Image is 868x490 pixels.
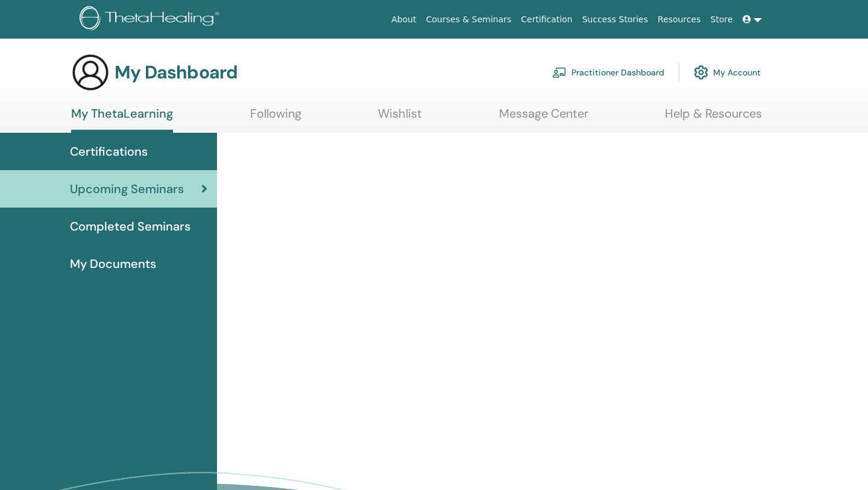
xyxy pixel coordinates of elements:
[71,106,173,133] a: My ThetaLearning
[71,53,110,92] img: generic-user-icon.jpg
[577,8,653,31] a: Success Stories
[70,255,156,273] span: My Documents
[706,8,738,31] a: Store
[552,59,664,86] a: Practitioner Dashboard
[378,106,422,130] a: Wishlist
[665,106,762,130] a: Help & Resources
[552,67,567,78] img: chalkboard-teacher.svg
[516,8,577,31] a: Certification
[70,180,184,198] span: Upcoming Seminars
[421,8,517,31] a: Courses & Seminars
[694,62,708,83] img: cog.svg
[694,59,761,86] a: My Account
[70,217,190,235] span: Completed Seminars
[499,106,588,130] a: Message Center
[250,106,301,130] a: Following
[80,6,224,33] img: logo.png
[653,8,706,31] a: Resources
[115,62,237,83] h3: My Dashboard
[386,8,421,31] a: About
[70,142,148,161] span: Certifications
